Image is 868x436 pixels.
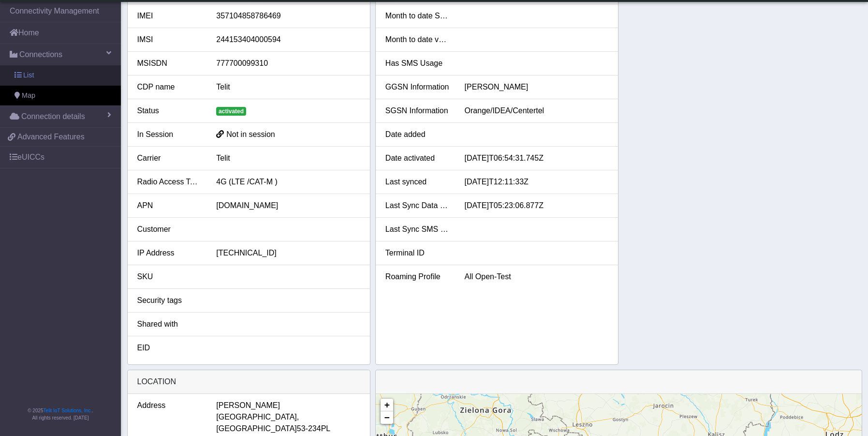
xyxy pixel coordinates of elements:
div: Date added [378,129,457,140]
div: Last synced [378,176,457,188]
a: Zoom in [381,399,393,411]
div: Month to date voice [378,34,457,45]
div: Status [130,105,209,117]
div: Date activated [378,152,457,164]
span: Connections [19,49,62,60]
span: PL [321,423,331,435]
div: IMSI [130,34,209,45]
span: [GEOGRAPHIC_DATA] [216,423,297,435]
div: 777700099310 [209,58,368,69]
div: APN [130,200,209,211]
div: [DATE]T12:11:33Z [457,176,616,188]
div: Address [130,400,209,435]
div: SKU [130,271,209,283]
div: Shared with [130,318,209,330]
div: SGSN Information [378,105,457,117]
div: Last Sync Data Usage [378,200,457,211]
div: Telit [209,81,368,93]
div: Month to date SMS [378,10,457,22]
div: Customer [130,224,209,235]
div: Security tags [130,295,209,306]
div: GGSN Information [378,81,457,93]
span: Not in session [226,130,275,138]
span: 53-234 [297,423,321,435]
span: List [23,70,34,81]
div: CDP name [130,81,209,93]
div: All Open-Test [457,271,616,283]
a: Telit IoT Solutions, Inc. [44,408,92,413]
div: [DATE]T06:54:31.745Z [457,152,616,164]
div: IP Address [130,247,209,259]
div: EID [130,342,209,354]
span: Map [22,90,35,101]
div: [DATE]T05:23:06.877Z [457,200,616,211]
a: Zoom out [381,411,393,424]
div: 244153404000594 [209,34,368,45]
div: Carrier [130,152,209,164]
span: Advanced Features [17,131,85,143]
div: Terminal ID [378,247,457,259]
div: Radio Access Tech [130,176,209,188]
div: Last Sync SMS Usage [378,224,457,235]
div: [DOMAIN_NAME] [209,200,368,211]
div: 357104858786469 [209,10,368,22]
div: [TECHNICAL_ID] [209,247,368,259]
div: Roaming Profile [378,271,457,283]
div: [PERSON_NAME] [457,81,616,93]
div: LOCATION [128,370,370,394]
div: MSISDN [130,58,209,69]
div: IMEI [130,10,209,22]
span: [PERSON_NAME] [216,400,280,411]
span: Connection details [21,111,85,122]
span: activated [216,107,246,116]
div: In Session [130,129,209,140]
div: Has SMS Usage [378,58,457,69]
div: Telit [209,152,368,164]
div: Orange/IDEA/Centertel [457,105,616,117]
div: 4G (LTE /CAT-M ) [209,176,368,188]
span: [GEOGRAPHIC_DATA], [216,411,299,423]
